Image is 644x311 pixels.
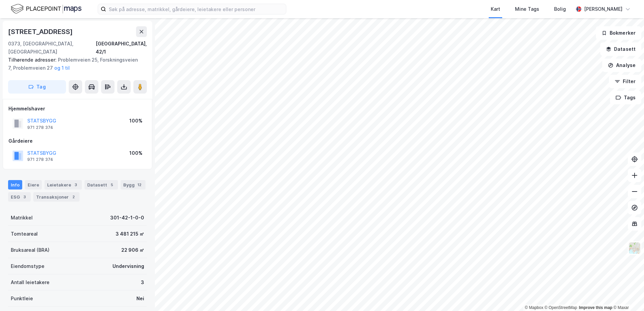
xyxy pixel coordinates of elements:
button: Analyse [602,59,641,72]
div: Gårdeiere [8,137,147,145]
div: 971 278 374 [27,125,53,130]
div: 3 [21,194,28,200]
div: Undervisning [112,262,144,270]
div: ESG [8,192,31,202]
div: Matrikkel [11,214,33,222]
div: 12 [136,181,143,188]
button: Filter [609,75,641,88]
div: Punktleie [11,295,33,303]
div: [PERSON_NAME] [584,5,622,13]
div: Tomteareal [11,230,38,238]
div: Nei [136,295,144,303]
img: logo.f888ab2527a4732fd821a326f86c7f29.svg [11,3,82,15]
div: Info [8,180,22,189]
div: Antall leietakere [11,278,50,286]
button: Datasett [600,42,641,56]
div: Kontrollprogram for chat [610,279,644,311]
div: 5 [108,181,115,188]
div: Kart [491,5,500,13]
div: Eiendomstype [11,262,44,270]
div: 0373, [GEOGRAPHIC_DATA], [GEOGRAPHIC_DATA] [8,40,96,56]
div: Leietakere [44,180,82,189]
div: Problemveien 25, Forskningsveien 7, Problemveien 27 [8,56,141,72]
button: Tag [8,80,66,94]
input: Søk på adresse, matrikkel, gårdeiere, leietakere eller personer [106,4,286,14]
div: 301-42-1-0-0 [110,214,144,222]
a: Mapbox [525,305,543,310]
a: OpenStreetMap [545,305,577,310]
span: Tilhørende adresser: [8,57,58,63]
div: Transaksjoner [33,192,79,202]
div: Bygg [121,180,146,189]
div: 3 [141,278,144,286]
div: 2 [70,194,77,200]
div: 3 481 215 ㎡ [116,230,144,238]
div: Bolig [554,5,566,13]
button: Bokmerker [596,26,641,40]
div: Datasett [85,180,118,189]
div: 22 906 ㎡ [121,246,144,254]
img: Z [628,242,641,254]
div: 100% [129,149,142,157]
div: 100% [129,117,142,125]
a: Improve this map [579,305,612,310]
iframe: Chat Widget [610,279,644,311]
button: Tags [610,91,641,104]
div: [STREET_ADDRESS] [8,26,74,37]
div: Bruksareal (BRA) [11,246,50,254]
div: Hjemmelshaver [8,105,147,113]
div: 3 [72,181,79,188]
div: [GEOGRAPHIC_DATA], 42/1 [96,40,147,56]
div: Eiere [25,180,42,189]
div: Mine Tags [515,5,539,13]
div: 971 278 374 [27,157,53,162]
